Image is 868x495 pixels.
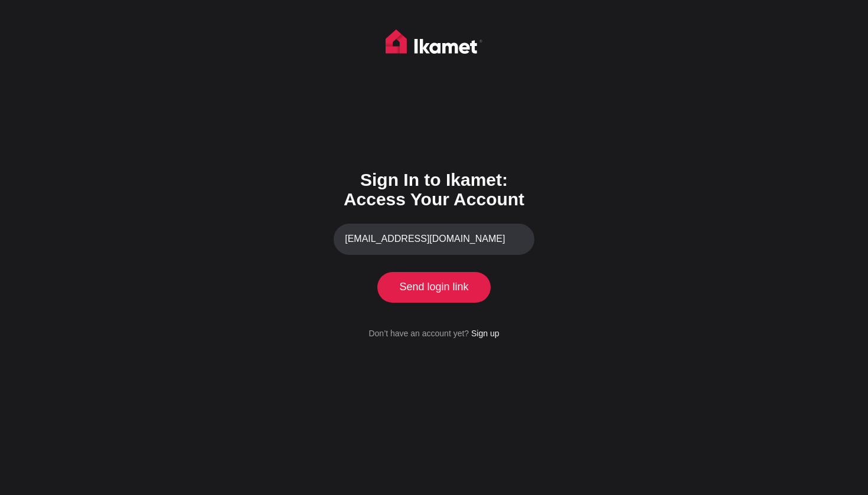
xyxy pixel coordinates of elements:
a: Sign up [471,329,499,338]
button: Send login link [380,272,488,303]
img: Ikamet home [386,29,482,59]
h1: Sign In to Ikamet: Access Your Account [334,170,534,209]
span: Don’t have an account yet? [368,329,469,338]
input: Your email address [334,224,534,255]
